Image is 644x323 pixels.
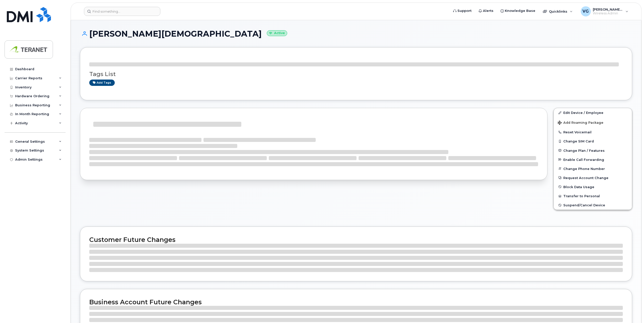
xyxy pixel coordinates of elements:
[563,148,605,152] span: Change Plan / Features
[554,182,632,191] button: Block Data Usage
[554,173,632,182] button: Request Account Change
[554,117,632,128] button: Add Roaming Package
[563,203,605,207] span: Suspend/Cancel Device
[80,29,632,38] h1: [PERSON_NAME][DEMOGRAPHIC_DATA]
[558,121,603,126] span: Add Roaming Package
[563,158,604,161] span: Enable Call Forwarding
[554,164,632,173] button: Change Phone Number
[554,191,632,201] button: Transfer to Personal
[554,201,632,210] button: Suspend/Cancel Device
[89,71,623,77] h3: Tags List
[554,128,632,137] button: Reset Voicemail
[89,80,115,86] a: Add tags
[554,137,632,146] button: Change SIM Card
[554,108,632,117] a: Edit Device / Employee
[89,298,623,306] h2: Business Account Future Changes
[554,155,632,164] button: Enable Call Forwarding
[554,146,632,155] button: Change Plan / Features
[89,236,623,243] h2: Customer Future Changes
[267,30,287,36] small: Active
